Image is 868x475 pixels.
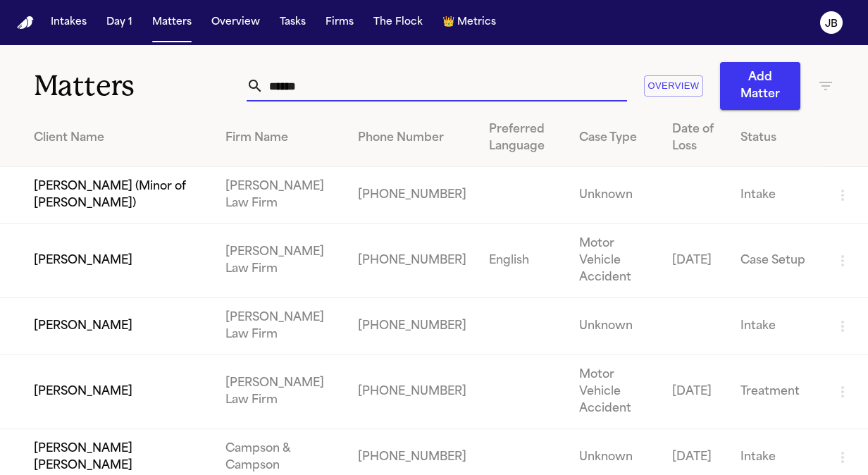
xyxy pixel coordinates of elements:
td: [PHONE_NUMBER] [347,298,478,355]
td: [DATE] [661,355,729,429]
h1: Matters [34,68,247,104]
td: Treatment [729,355,824,429]
td: Motor Vehicle Accident [568,224,661,298]
td: [PERSON_NAME] Law Firm [214,167,347,224]
button: Intakes [45,10,92,35]
td: Intake [729,298,824,355]
button: Day 1 [101,10,138,35]
td: [PERSON_NAME] Law Firm [214,355,347,429]
td: Unknown [568,167,661,224]
a: Home [17,16,34,30]
div: Client Name [34,130,203,147]
button: Firms [320,10,359,35]
button: The Flock [368,10,428,35]
td: Unknown [568,298,661,355]
td: [PHONE_NUMBER] [347,355,478,429]
td: Intake [729,167,824,224]
button: Matters [147,10,197,35]
td: [PERSON_NAME] Law Firm [214,298,347,355]
td: Case Setup [729,224,824,298]
button: Overview [206,10,266,35]
button: Add Matter [720,62,800,110]
div: Preferred Language [489,121,557,155]
td: [PERSON_NAME] Law Firm [214,224,347,298]
div: Date of Loss [672,121,718,155]
td: Motor Vehicle Accident [568,355,661,429]
button: crownMetrics [437,10,502,35]
td: [PHONE_NUMBER] [347,167,478,224]
div: Case Type [579,130,650,147]
button: Overview [644,75,703,97]
td: [PHONE_NUMBER] [347,224,478,298]
div: Status [740,130,812,147]
img: Finch Logo [17,16,34,30]
button: Tasks [274,10,311,35]
div: Phone Number [358,130,466,147]
td: [DATE] [661,224,729,298]
td: English [478,224,568,298]
div: Firm Name [225,130,335,147]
